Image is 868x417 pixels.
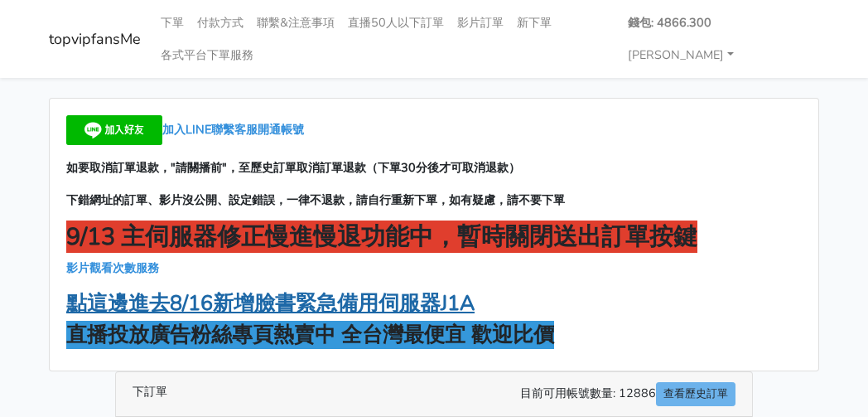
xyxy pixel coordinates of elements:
a: [PERSON_NAME] [621,39,740,71]
strong: 如要取消訂單退款，"請關播前"，至歷史訂單取消訂單退款（下單30分後才可取消退款） [66,159,520,176]
a: 聯繫&注意事項 [250,7,341,39]
a: 新下單 [510,7,558,39]
a: 下單 [154,7,190,39]
a: 影片觀看次數服務 [66,259,159,276]
a: 錢包: 4866.300 [621,7,718,39]
img: 加入好友 [66,115,162,145]
strong: 直播投放廣告粉絲專頁熱賣中 全台灣最便宜 歡迎比價 [66,321,554,349]
div: 下訂單 [116,372,752,417]
a: 加入LINE聯繫客服開通帳號 [66,121,304,138]
a: 點這邊進去8/16新增臉書緊急備用伺服器J1A [66,289,475,318]
strong: 下錯網址的訂單、影片沒公開、設定錯誤，一律不退款，請自行重新下單，如有疑慮，請不要下單 [66,192,565,208]
a: 各式平台下單服務 [154,39,260,71]
a: 付款方式 [190,7,250,39]
a: topvipfansMe [49,23,141,56]
a: 查看歷史訂單 [656,382,735,406]
a: 直播50人以下訂單 [341,7,451,39]
a: 影片訂單 [451,7,510,39]
strong: 錢包: 4866.300 [628,14,711,31]
strong: 9/13 主伺服器修正慢進慢退功能中，暫時關閉送出訂單按鍵 [66,221,697,253]
span: 目前可用帳號數量: 12886 [520,382,735,406]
